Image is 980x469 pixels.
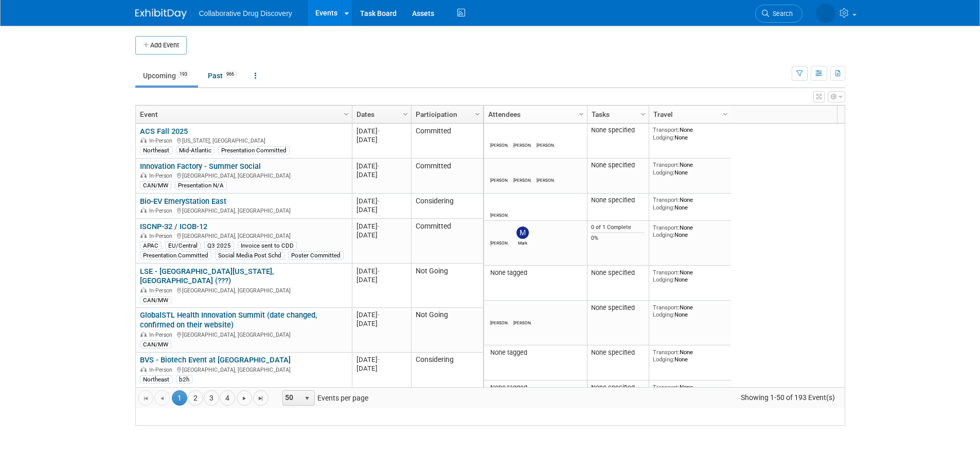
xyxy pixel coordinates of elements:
div: None None [653,349,727,363]
div: None specified [591,349,645,357]
a: Go to the first page [138,390,153,406]
div: Jacqueline Macia [490,141,508,148]
span: Column Settings [577,110,585,118]
span: Transport: [653,349,680,356]
td: Committed [411,159,483,194]
span: Lodging: [653,311,674,318]
a: Go to the last page [253,390,269,406]
span: In-Person [149,137,175,144]
span: Transport: [653,269,680,276]
div: [DATE] [357,275,406,284]
span: - [378,127,380,135]
div: None None [653,126,727,141]
a: Column Settings [400,106,411,121]
td: Not Going [411,264,483,308]
span: Search [769,10,793,18]
a: Column Settings [637,106,649,121]
span: Transport: [653,196,680,203]
div: [DATE] [357,205,406,214]
span: Go to the last page [257,394,265,403]
img: Michael Woodhouse [493,164,506,176]
img: Jacqueline Macia [493,129,506,141]
div: [DATE] [357,127,406,135]
div: CAN/MW [140,181,171,189]
div: [DATE] [357,162,406,170]
div: [DATE] [357,222,406,231]
td: Not Going [411,308,483,353]
img: Juan Gijzelaar [816,4,835,23]
a: Travel [653,106,724,123]
div: [GEOGRAPHIC_DATA], [GEOGRAPHIC_DATA] [140,231,347,240]
span: 966 [223,71,237,78]
div: Invoice sent to CDD [238,241,297,250]
img: In-Person Event [140,332,147,337]
div: Mid-Atlantic [176,146,215,154]
div: None None [653,224,727,239]
span: Transport: [653,161,680,168]
div: [US_STATE], [GEOGRAPHIC_DATA] [140,136,347,145]
a: BVS - Biotech Event at [GEOGRAPHIC_DATA] [140,355,291,364]
span: select [303,394,311,403]
div: None specified [591,384,645,392]
span: Lodging: [653,169,674,176]
div: None specified [591,126,645,134]
div: [DATE] [357,231,406,239]
td: Considering [411,353,483,388]
div: Michael Woodhouse [490,176,508,183]
div: [GEOGRAPHIC_DATA], [GEOGRAPHIC_DATA] [140,365,347,374]
a: Column Settings [576,106,587,121]
div: [GEOGRAPHIC_DATA], [GEOGRAPHIC_DATA] [140,286,347,294]
a: Attendees [488,106,580,123]
span: Transport: [653,126,680,133]
img: Eric Putnam [540,129,552,141]
span: Lodging: [653,204,674,211]
div: None specified [591,161,645,169]
a: LSE - [GEOGRAPHIC_DATA][US_STATE], [GEOGRAPHIC_DATA] (???) [140,267,274,286]
div: Northeast [140,146,172,154]
span: 1 [172,390,187,406]
div: Evan Moriarity [513,176,531,183]
span: - [378,197,380,205]
span: Transport: [653,224,680,231]
span: Column Settings [639,110,647,118]
div: None None [653,161,727,176]
span: Lodging: [653,356,674,363]
div: [GEOGRAPHIC_DATA], [GEOGRAPHIC_DATA] [140,330,347,339]
a: ISCNP-32 / ICOB-12 [140,222,207,231]
div: None None [653,269,727,284]
span: - [378,311,380,319]
img: James White [516,129,529,141]
div: [DATE] [357,310,406,319]
div: Presentation N/A [175,181,227,189]
div: Mark Garlinghouse [513,239,531,246]
span: Showing 1-50 of 193 Event(s) [731,390,844,405]
span: Transport: [653,384,680,391]
div: [DATE] [357,355,406,364]
a: 4 [220,390,235,406]
a: Go to the previous page [154,390,170,406]
img: In-Person Event [140,207,147,213]
td: Committed [411,124,483,159]
span: Transport: [653,304,680,311]
span: Column Settings [342,110,350,118]
img: ExhibitDay [135,9,187,19]
a: Column Settings [472,106,483,121]
a: Column Settings [341,106,352,121]
div: [DATE] [357,135,406,144]
a: Past966 [200,66,245,85]
div: b2h [176,375,192,384]
a: Bio-EV EmeryStation East [140,197,226,206]
img: In-Person Event [140,137,147,143]
div: Presentation Committed [218,146,290,154]
span: In-Person [149,332,175,338]
div: Eric Putnam [537,141,555,148]
div: None tagged [488,349,583,357]
div: CAN/MW [140,296,171,304]
div: Northeast [140,375,172,384]
a: Go to the next page [237,390,252,406]
img: In-Person Event [140,287,147,292]
div: None None [653,304,727,319]
span: In-Person [149,207,175,214]
div: Poster Committed [288,251,344,259]
span: Column Settings [721,110,729,118]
